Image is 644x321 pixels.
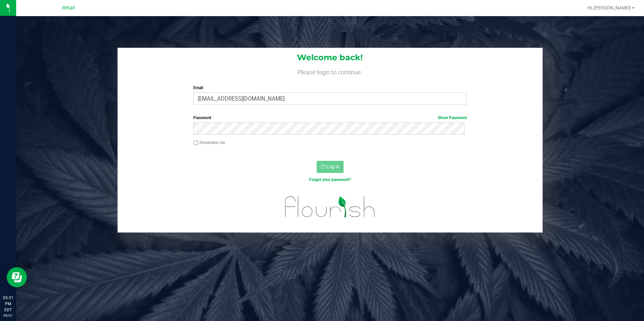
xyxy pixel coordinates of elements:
[118,67,543,75] h4: Please login to continue.
[3,313,13,318] p: 09/21
[62,5,75,11] span: Retail
[193,140,225,146] label: Remember me
[118,53,543,62] h1: Welcome back!
[277,190,383,224] img: flourish_logo.svg
[326,164,340,169] span: Log In
[193,141,198,145] input: Remember me
[193,115,211,120] span: Password
[7,267,27,287] iframe: Resource center
[309,177,351,182] a: Forgot your password?
[193,85,467,91] label: Email
[3,295,13,313] p: 05:31 PM EDT
[587,5,631,10] span: Hi, [PERSON_NAME]!
[317,161,344,173] button: Log In
[438,115,467,120] a: Show Password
